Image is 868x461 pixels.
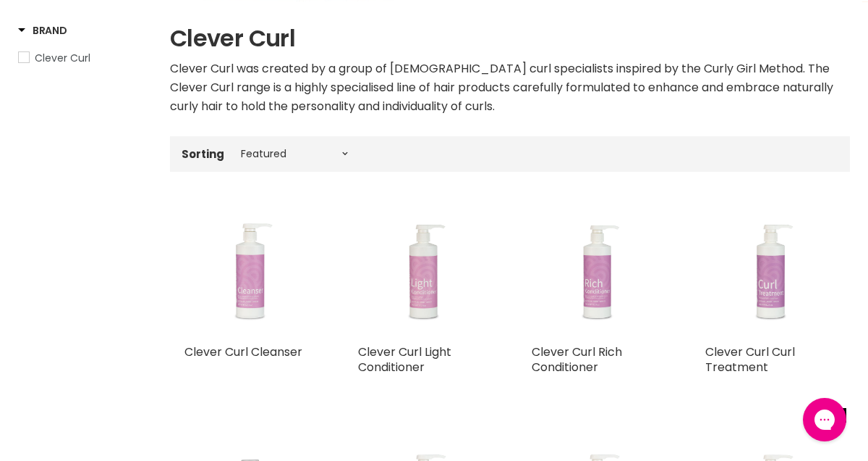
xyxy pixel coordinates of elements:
img: Clever Curl Rich Conditioner [548,207,646,337]
img: Clever Curl Curl Treatment [722,207,820,337]
a: Clever Curl Light Conditioner [358,344,451,375]
img: Clever Curl Cleanser [201,207,299,337]
h1: Clever Curl [170,23,850,54]
a: Clever Curl Rich Conditioner [532,207,662,337]
iframe: Gorgias live chat messenger [796,393,854,447]
img: Clever Curl Light Conditioner [375,207,472,337]
label: Sorting [182,148,224,160]
a: Clever Curl Rich Conditioner [532,344,622,375]
h3: Brand [18,23,67,38]
span: Clever Curl [35,51,90,65]
a: Clever Curl Curl Treatment [705,207,835,337]
a: Clever Curl Curl Treatment [705,344,795,375]
a: Clever Curl Light Conditioner [358,207,488,337]
span: Clever Curl was created by a group of [DEMOGRAPHIC_DATA] curl specialists inspired by the Curly G... [170,60,833,115]
a: Clever Curl Cleanser [184,207,315,337]
a: Clever Curl [18,50,152,66]
a: Clever Curl Cleanser [184,344,302,360]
